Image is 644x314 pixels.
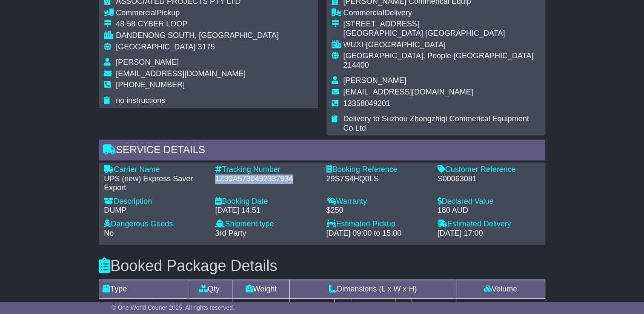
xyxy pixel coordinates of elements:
span: Delivery to Suzhou Zhongzhiqi Commerical Equipment Co Ltd [343,114,529,132]
div: Carrier Name [104,165,206,174]
div: Declared Value [438,197,540,206]
span: No [104,229,114,237]
span: 214400 [343,61,369,69]
div: 29S7S4HQ0LS [326,174,429,184]
div: Customer Reference [438,165,540,174]
span: [EMAIL_ADDRESS][DOMAIN_NAME] [116,69,246,78]
div: Booking Reference [326,165,429,174]
span: [GEOGRAPHIC_DATA], People-[GEOGRAPHIC_DATA] [343,51,534,60]
div: Tracking Number [215,165,318,174]
span: [GEOGRAPHIC_DATA] [116,43,195,51]
div: 1Z30A5730492337934 [215,174,318,184]
span: © One World Courier 2025. All rights reserved. [112,304,235,311]
td: Qty. [188,280,232,298]
td: Weight [232,280,290,298]
span: 3175 [198,43,215,51]
td: Dimensions (L x W x H) [290,280,456,298]
span: Commercial [116,9,157,17]
div: [GEOGRAPHIC_DATA] [GEOGRAPHIC_DATA] [343,29,540,38]
div: Warranty [326,197,429,206]
div: DUMP [104,206,206,215]
td: Type [99,280,188,298]
span: 3rd Party [215,229,246,237]
div: Estimated Pickup [326,220,429,229]
div: Delivery [343,9,540,18]
span: 13358049201 [343,99,390,108]
span: [PERSON_NAME] [116,58,179,66]
td: Volume [456,280,545,298]
div: S00063081 [438,174,540,184]
div: Estimated Delivery [438,220,540,229]
div: UPS (new) Express Saver Export [104,174,206,193]
span: no instructions [116,96,165,105]
div: WUXI-[GEOGRAPHIC_DATA] [343,40,540,50]
span: [PERSON_NAME] [343,76,406,85]
div: Dangerous Goods [104,220,206,229]
div: $250 [326,206,429,215]
div: 180 AUD [438,206,540,215]
div: DANDENONG SOUTH, [GEOGRAPHIC_DATA] [116,31,278,40]
div: [DATE] 09:00 to 15:00 [326,229,429,238]
div: 48-58 CYBER LOOP [116,20,278,29]
span: [EMAIL_ADDRESS][DOMAIN_NAME] [343,88,473,96]
div: Shipment type [215,220,318,229]
div: Pickup [116,9,278,18]
div: [DATE] 14:51 [215,206,318,215]
h3: Booked Package Details [99,257,545,274]
div: Booking Date [215,197,318,206]
div: [STREET_ADDRESS] [343,20,540,29]
span: [PHONE_NUMBER] [116,80,185,89]
div: Service Details [99,140,545,163]
div: Description [104,197,206,206]
span: Commercial [343,9,384,17]
div: [DATE] 17:00 [438,229,540,238]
